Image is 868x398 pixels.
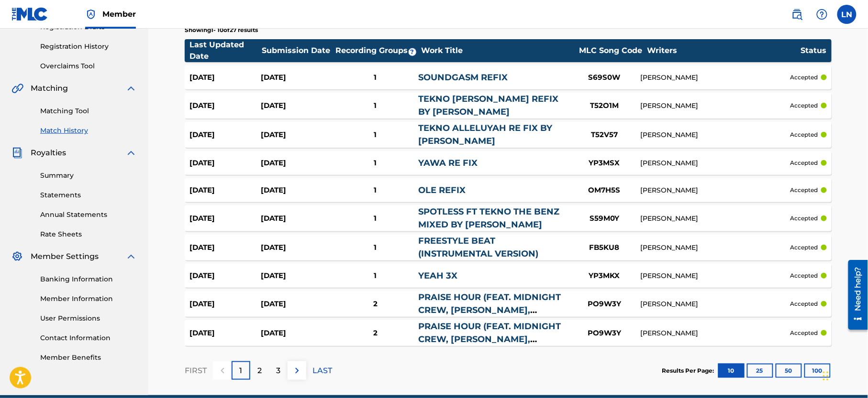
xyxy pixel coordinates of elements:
a: YEAH 3X [418,270,457,281]
div: [DATE] [189,213,261,224]
div: 2 [333,328,418,339]
span: Member Settings [31,251,99,262]
a: Statements [40,190,137,200]
p: accepted [790,329,818,337]
div: PO9W3Y [568,299,640,310]
a: Summary [40,171,137,181]
div: Last Updated Date [189,39,261,62]
img: Matching [11,83,23,94]
img: expand [125,147,137,159]
p: LAST [312,365,332,376]
div: [DATE] [261,129,332,140]
a: Public Search [788,5,807,24]
a: FREESTYLE BEAT (INSTRUMENTAL VERSION) [418,236,538,259]
div: [PERSON_NAME] [640,185,790,195]
button: 10 [718,364,745,378]
p: accepted [790,130,818,139]
div: S69S0W [568,72,640,83]
div: PO9W3Y [568,328,640,339]
div: [PERSON_NAME] [640,243,790,253]
a: Match History [40,126,137,136]
a: PRAISE HOUR (FEAT. MIDNIGHT CREW, [PERSON_NAME], [PERSON_NAME] & PRINCE [PERSON_NAME]) [418,321,561,370]
a: Rate Sheets [40,229,137,239]
div: [PERSON_NAME] [640,73,790,83]
a: Member Benefits [40,353,137,363]
a: Registration History [40,42,137,52]
div: 1 [333,129,418,140]
a: SPOTLESS FT TEKNO THE BENZ MIXED BY [PERSON_NAME] [418,206,559,230]
div: [DATE] [261,242,332,253]
div: YP3MKX [568,270,640,281]
p: Showing 1 - 10 of 27 results [185,26,258,34]
div: Status [801,45,827,56]
img: Member Settings [11,251,23,262]
img: help [816,9,828,20]
div: [PERSON_NAME] [640,271,790,281]
a: Overclaims Tool [40,61,137,71]
button: 25 [747,364,773,378]
a: YAWA RE FIX [418,158,478,168]
span: ? [409,48,416,56]
div: Work Title [421,45,574,56]
div: [DATE] [261,185,332,196]
img: Royalties [11,147,23,159]
p: accepted [790,214,818,223]
p: 2 [257,365,262,376]
div: T52V57 [568,129,640,140]
div: S59M0Y [568,213,640,224]
p: accepted [790,101,818,110]
div: [DATE] [261,72,332,83]
a: Member Information [40,294,137,304]
button: 100 [804,364,831,378]
div: [DATE] [261,158,332,169]
div: [DATE] [189,158,261,169]
div: [DATE] [189,72,261,83]
p: Results Per Page: [662,366,717,375]
div: [DATE] [189,129,261,140]
p: accepted [790,159,818,167]
span: Matching [31,83,68,94]
img: expand [125,83,137,94]
img: search [791,9,803,20]
div: 1 [333,158,418,169]
p: accepted [790,243,818,252]
div: 1 [333,213,418,224]
div: 1 [333,72,418,83]
div: Help [812,5,832,24]
div: 1 [333,270,418,281]
a: PRAISE HOUR (FEAT. MIDNIGHT CREW, [PERSON_NAME], [PERSON_NAME] & PRINCE [PERSON_NAME]) [418,292,561,341]
p: accepted [790,271,818,280]
div: [PERSON_NAME] [640,328,790,338]
div: [PERSON_NAME] [640,214,790,224]
div: Submission Date [262,45,334,56]
a: OLE REFIX [418,185,466,195]
div: Recording Groups [334,45,421,56]
div: [DATE] [189,242,261,253]
a: Matching Tool [40,106,137,116]
div: 2 [333,299,418,310]
div: OM7H5S [568,185,640,196]
iframe: Resource Center [841,257,868,333]
div: [DATE] [189,185,261,196]
a: Contact Information [40,333,137,343]
div: [DATE] [261,299,332,310]
div: 1 [333,185,418,196]
div: [PERSON_NAME] [640,299,790,309]
div: 1 [333,100,418,111]
div: [DATE] [261,100,332,111]
div: [PERSON_NAME] [640,130,790,140]
div: [PERSON_NAME] [640,158,790,168]
div: [PERSON_NAME] [640,101,790,111]
div: User Menu [837,5,857,24]
img: Top Rightsholder [85,9,97,20]
div: YP3MSX [568,158,640,169]
p: 1 [240,365,243,376]
div: T52O1M [568,100,640,111]
div: [DATE] [261,213,332,224]
p: accepted [790,300,818,308]
div: Drag [823,362,829,390]
a: TEKNO ALLELUYAH RE FIX BY [PERSON_NAME] [418,123,552,146]
div: Chat Widget [820,352,868,398]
